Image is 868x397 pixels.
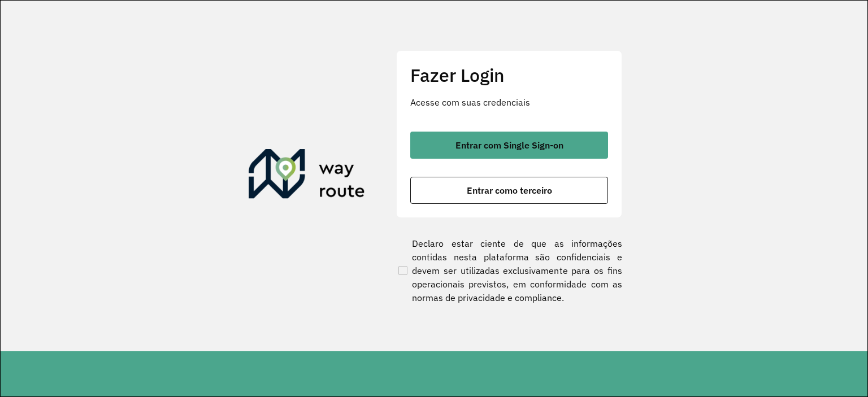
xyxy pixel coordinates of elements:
button: button [410,132,608,159]
label: Declaro estar ciente de que as informações contidas nesta plataforma são confidenciais e devem se... [396,237,622,304]
button: button [410,177,608,204]
img: Roteirizador AmbevTech [249,149,365,203]
p: Acesse com suas credenciais [410,95,608,109]
span: Entrar com Single Sign-on [455,141,563,150]
span: Entrar como terceiro [467,186,552,195]
h2: Fazer Login [410,64,608,86]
